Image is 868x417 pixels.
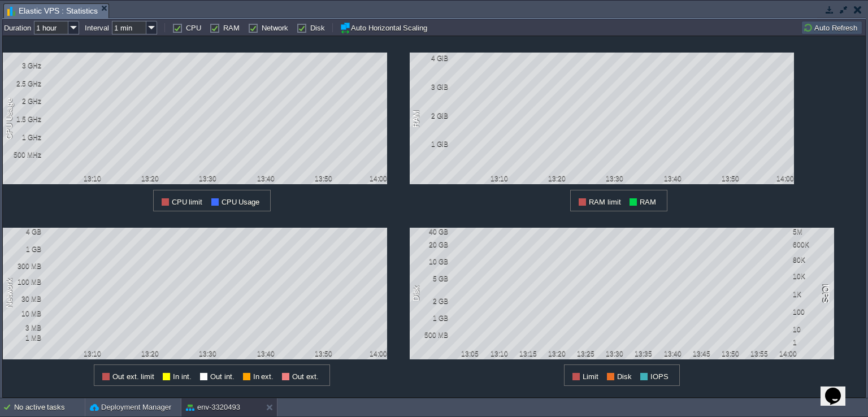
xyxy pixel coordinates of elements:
div: 13:05 [456,350,484,358]
button: env-3320493 [186,402,240,413]
div: 14:00 [359,175,387,183]
div: 1 MB [5,334,41,342]
button: Auto Refresh [803,23,861,33]
div: 13:40 [658,175,687,183]
div: 5M [793,228,830,236]
div: 300 MB [5,262,41,270]
span: IOPS [650,372,669,381]
div: 3 GHz [5,62,41,69]
div: 2 GiB [411,112,448,120]
span: Out ext. [292,372,319,381]
span: In ext. [253,372,274,381]
div: 40 GB [411,228,448,236]
div: 13:30 [601,175,629,183]
div: 13:45 [687,350,715,358]
div: Disk [410,285,423,302]
div: 10 MB [5,310,41,318]
div: Network [3,277,16,309]
label: Disk [310,24,325,32]
div: 30 MB [5,295,41,303]
div: 1 [793,338,830,346]
div: 14:00 [766,175,794,183]
div: 13:30 [194,350,222,358]
span: CPU Usage [222,198,260,206]
div: 13:10 [78,175,106,183]
span: RAM limit [589,198,621,206]
span: In int. [173,372,192,381]
div: 13:50 [310,175,338,183]
div: 1.5 GHz [5,115,41,123]
div: 500 MB [411,331,448,339]
div: 10 [793,325,830,333]
div: 1K [793,290,830,298]
div: 13:10 [485,350,513,358]
div: 13:35 [630,350,658,358]
div: 13:40 [658,350,687,358]
div: 500 MHz [5,151,41,159]
div: 2 GB [411,297,448,305]
div: 13:20 [542,350,571,358]
div: No active tasks [14,398,85,416]
span: Out ext. limit [112,372,154,381]
div: 10K [793,272,830,280]
div: 5 GB [411,275,448,283]
span: Elastic VPS : Statistics [7,4,98,18]
div: 13:10 [78,350,106,358]
label: Network [262,24,288,32]
div: 13:20 [136,175,164,183]
div: 100 MB [5,278,41,286]
label: Interval [85,24,109,32]
div: 1 GB [411,314,448,322]
span: Out int. [210,372,235,381]
div: 100 [793,308,830,316]
div: 1 GHz [5,133,41,141]
div: 13:25 [572,350,600,358]
div: 20 GB [411,241,448,249]
div: 13:20 [542,175,571,183]
label: Duration [4,24,31,32]
div: 3 MB [5,324,41,332]
div: 13:50 [717,350,745,358]
div: 14:00 [774,350,802,358]
div: 13:10 [485,175,513,183]
div: 13:50 [310,350,338,358]
span: Disk [617,372,632,381]
span: CPU limit [172,198,203,206]
div: 80K [793,256,830,264]
iframe: chat widget [821,372,857,406]
div: 13:30 [601,350,629,358]
div: 13:40 [251,350,280,358]
div: IOPS [818,283,831,304]
div: 14:00 [359,350,387,358]
span: Limit [583,372,598,381]
label: RAM [223,24,240,32]
div: RAM [410,108,423,128]
div: 600K [793,241,830,249]
button: Deployment Manager [90,402,171,413]
label: CPU [186,24,201,32]
div: CPU Usage [3,97,16,141]
div: 10 GB [411,258,448,266]
div: 1 GiB [411,140,448,148]
div: 13:50 [717,175,745,183]
span: RAM [640,198,656,206]
div: 13:15 [514,350,542,358]
div: 2 GHz [5,97,41,105]
div: 1 GB [5,245,41,253]
div: 13:30 [194,175,222,183]
div: 13:20 [136,350,164,358]
button: Auto Horizontal Scaling [340,22,431,33]
div: 4 GiB [411,54,448,62]
div: 13:40 [251,175,280,183]
div: 4 GB [5,228,41,236]
div: 2.5 GHz [5,80,41,88]
div: 13:55 [745,350,774,358]
div: 3 GiB [411,83,448,91]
